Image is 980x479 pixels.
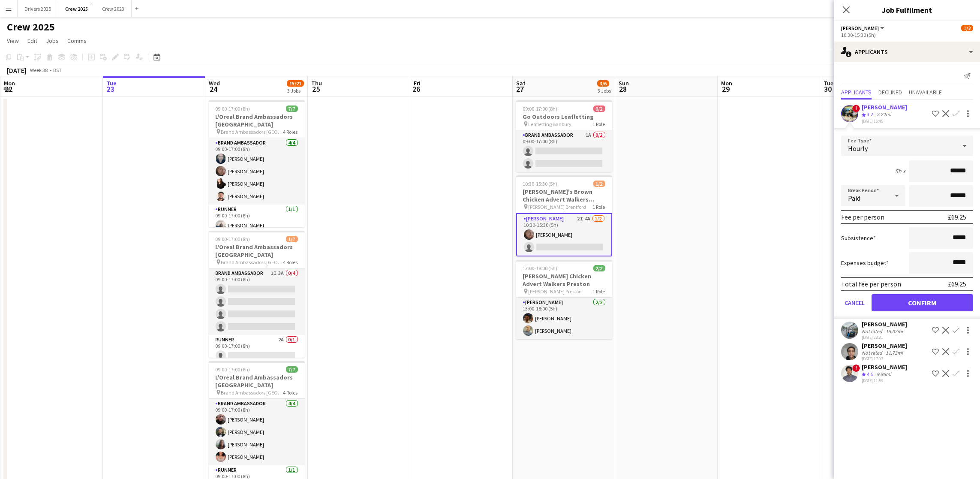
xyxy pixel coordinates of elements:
[867,371,873,377] span: 4.5
[862,334,907,340] div: [DATE] 23:31
[7,37,19,45] span: View
[209,243,305,259] h3: L'Oreal Brand Ambassadors [GEOGRAPHIC_DATA]
[4,79,15,87] span: Mon
[216,366,250,373] span: 09:00-17:00 (8h)
[848,194,860,202] span: Paid
[209,231,305,358] div: 09:00-17:00 (8h)1/7L'Oreal Brand Ambassadors [GEOGRAPHIC_DATA] Brand Ambassadors [GEOGRAPHIC_DATA...
[961,25,973,31] span: 1/2
[593,121,605,127] span: 1 Role
[841,25,886,31] button: [PERSON_NAME]
[862,356,907,362] div: [DATE] 17:07
[516,213,612,256] app-card-role: [PERSON_NAME]2I4A1/210:30-15:30 (5h)[PERSON_NAME]
[884,328,905,334] div: 15.02mi
[28,67,50,73] span: Week 38
[516,113,612,121] h3: Go Outdoors Leafletting
[848,144,868,153] span: Hourly
[7,21,55,33] h1: Crew 2025
[841,25,879,31] span: Advert Walkers
[283,129,298,135] span: 4 Roles
[209,138,305,205] app-card-role: Brand Ambassador4/409:00-17:00 (8h)[PERSON_NAME][PERSON_NAME][PERSON_NAME][PERSON_NAME]
[841,234,876,242] label: Subsistence
[598,87,611,94] div: 3 Jobs
[841,89,872,95] span: Applicants
[209,205,305,234] app-card-role: Runner1/109:00-17:00 (8h)[PERSON_NAME]
[597,80,609,87] span: 3/6
[895,167,905,175] div: 5h x
[287,80,304,87] span: 15/21
[909,89,942,95] span: Unavailable
[593,105,605,112] span: 0/2
[27,37,37,45] span: Edit
[516,79,526,87] span: Sat
[516,188,612,203] h3: [PERSON_NAME]'s Brown Chicken Advert Walkers Brentford
[287,87,304,94] div: 3 Jobs
[523,105,558,112] span: 09:00-17:00 (8h)
[523,265,558,271] span: 13:00-18:00 (5h)
[523,181,558,187] span: 10:30-15:30 (5h)
[619,79,629,87] span: Sun
[516,175,612,256] app-job-card: 10:30-15:30 (5h)1/2[PERSON_NAME]'s Brown Chicken Advert Walkers Brentford [PERSON_NAME] Brentford...
[593,181,605,187] span: 1/2
[841,259,889,267] label: Expenses budget
[105,84,117,94] span: 23
[862,320,907,328] div: [PERSON_NAME]
[862,378,907,383] div: [DATE] 11:53
[948,280,966,288] div: £69.25
[64,35,90,46] a: Comms
[42,35,62,46] a: Jobs
[3,84,15,94] span: 22
[286,236,298,242] span: 1/7
[209,79,220,87] span: Wed
[862,103,907,111] div: [PERSON_NAME]
[24,35,41,46] a: Edit
[58,0,95,17] button: Crew 2025
[867,111,873,117] span: 3.2
[311,79,322,87] span: Thu
[822,84,833,94] span: 30
[286,105,298,112] span: 7/7
[207,84,220,94] span: 24
[529,204,586,210] span: [PERSON_NAME] Brentford
[872,294,973,311] button: Confirm
[516,298,612,339] app-card-role: [PERSON_NAME]2/213:00-18:00 (5h)[PERSON_NAME][PERSON_NAME]
[878,89,902,95] span: Declined
[617,84,629,94] span: 28
[841,32,973,38] div: 10:30-15:30 (5h)
[7,66,27,75] div: [DATE]
[862,118,907,124] div: [DATE] 16:45
[529,121,572,127] span: Leafletting Banbury
[283,259,298,265] span: 4 Roles
[67,37,87,45] span: Comms
[209,374,305,389] h3: L'Oreal Brand Ambassadors [GEOGRAPHIC_DATA]
[720,84,732,94] span: 29
[221,129,283,135] span: Brand Ambassadors [GEOGRAPHIC_DATA]
[221,389,283,396] span: Brand Ambassadors [GEOGRAPHIC_DATA]
[3,35,22,46] a: View
[852,105,860,112] span: !
[209,100,305,227] app-job-card: 09:00-17:00 (8h)7/7L'Oreal Brand Ambassadors [GEOGRAPHIC_DATA] Brand Ambassadors [GEOGRAPHIC_DATA...
[841,294,868,311] button: Cancel
[834,42,980,62] div: Applicants
[862,328,884,334] div: Not rated
[516,260,612,339] app-job-card: 13:00-18:00 (5h)2/2[PERSON_NAME] Chicken Advert Walkers Preston [PERSON_NAME] Preston1 Role[PERSO...
[841,280,901,288] div: Total fee per person
[209,268,305,335] app-card-role: Brand Ambassador1I3A0/409:00-17:00 (8h)
[516,130,612,172] app-card-role: Brand Ambassador1A0/209:00-17:00 (8h)
[593,204,605,210] span: 1 Role
[593,265,605,271] span: 2/2
[875,111,893,118] div: 2.22mi
[875,371,893,378] div: 9.86mi
[862,349,884,356] div: Not rated
[18,0,58,17] button: Drivers 2025
[516,272,612,288] h3: [PERSON_NAME] Chicken Advert Walkers Preston
[862,363,907,371] div: [PERSON_NAME]
[884,349,905,356] div: 11.73mi
[516,100,612,172] app-job-card: 09:00-17:00 (8h)0/2Go Outdoors Leafletting Leafletting Banbury1 RoleBrand Ambassador1A0/209:00-17...
[529,288,582,295] span: [PERSON_NAME] Preston
[106,79,117,87] span: Tue
[216,236,250,242] span: 09:00-17:00 (8h)
[95,0,132,17] button: Crew 2023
